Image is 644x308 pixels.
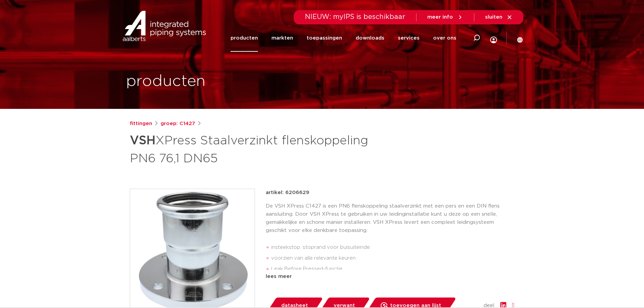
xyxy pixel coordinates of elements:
[485,14,512,20] a: sluiten
[271,24,293,52] a: markten
[130,131,384,167] h1: XPress Staalverzinkt flenskoppeling PN6 76,1 DN65
[485,15,502,20] span: sluiten
[433,24,456,52] a: over ons
[427,14,463,20] a: meer info
[266,189,309,197] p: artikel: 6206629
[271,264,515,275] li: Leak Before Pressed-functie
[305,14,405,20] span: NIEUW: myIPS is beschikbaar
[427,15,453,20] span: meer info
[271,253,515,264] li: voorzien van alle relevante keuren
[398,24,420,52] a: services
[161,120,195,128] a: groep: C1427
[266,273,515,281] div: lees meer
[231,24,258,52] a: producten
[130,120,152,128] a: fittingen
[356,24,384,52] a: downloads
[126,71,206,92] h1: producten
[231,24,456,52] nav: Menu
[490,22,497,54] div: my IPS
[271,242,515,253] li: insteekstop: stoprand voor buisuiteinde
[266,202,515,235] p: De VSH XPress C1427 is een PN6 flenskoppeling staalverzinkt met een pers en een DIN flens aanslui...
[130,135,156,147] strong: VSH
[307,24,342,52] a: toepassingen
